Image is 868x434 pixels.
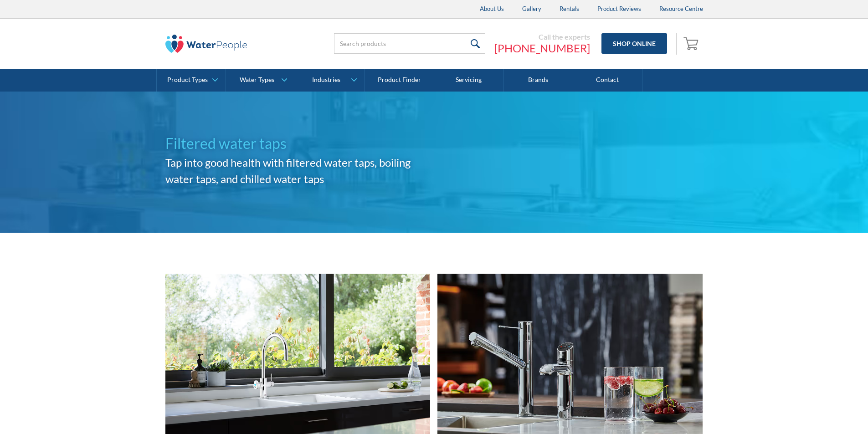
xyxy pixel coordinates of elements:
div: Product Types [167,76,208,84]
input: Search products [334,33,485,54]
div: Industries [312,76,340,84]
img: The Water People [165,35,247,53]
h1: Filtered water taps [165,133,434,154]
h2: Tap into good health with filtered water taps, boiling water taps, and chilled water taps [165,154,434,187]
a: Product Types [157,69,226,92]
a: [PHONE_NUMBER] [494,41,590,55]
a: Water Types [226,69,295,92]
a: Open cart [681,33,703,55]
div: Call the experts [494,32,590,41]
a: Shop Online [601,33,667,54]
a: Brands [503,69,573,92]
img: shopping cart [683,36,701,51]
a: Industries [295,69,364,92]
a: Servicing [434,69,503,92]
div: Water Types [240,76,274,84]
a: Contact [573,69,642,92]
a: Product Finder [365,69,434,92]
